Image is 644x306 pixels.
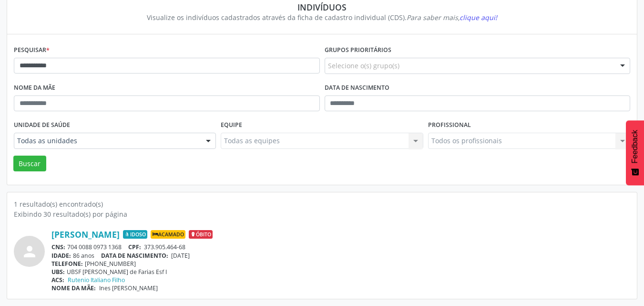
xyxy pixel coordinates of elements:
[13,156,46,172] button: Buscar
[123,230,147,239] span: Idoso
[151,230,185,239] span: Acamado
[328,61,399,71] span: Selecione o(s) grupo(s)
[20,12,624,22] div: Visualize os indivíduos cadastrados através da ficha de cadastro individual (CDS).
[51,252,71,260] span: IDADE:
[20,2,624,12] div: Indivíduos
[325,43,391,58] label: Grupos prioritários
[68,276,125,284] a: Rutenio Italiano Filho
[51,229,120,240] a: [PERSON_NAME]
[14,81,55,95] label: Nome da mãe
[21,243,38,260] i: person
[14,209,630,219] div: Exibindo 30 resultado(s) por página
[51,260,83,268] span: TELEFONE:
[460,13,497,22] span: clique aqui!
[189,230,213,239] span: Óbito
[99,284,158,292] span: Ines [PERSON_NAME]
[51,252,630,260] div: 86 anos
[17,136,196,146] span: Todas as unidades
[631,130,639,163] span: Feedback
[51,268,65,276] span: UBS:
[407,13,497,22] i: Para saber mais,
[128,243,141,251] span: CPF:
[51,284,96,292] span: NOME DA MÃE:
[626,120,644,185] button: Feedback - Mostrar pesquisa
[325,81,389,95] label: Data de nascimento
[428,118,471,133] label: Profissional
[144,243,185,251] span: 373.905.464-68
[51,243,65,251] span: CNS:
[51,276,64,284] span: ACS:
[14,43,50,58] label: Pesquisar
[221,118,242,133] label: Equipe
[51,268,630,276] div: UBSF [PERSON_NAME] de Farias Esf I
[101,252,168,260] span: DATA DE NASCIMENTO:
[14,118,70,133] label: Unidade de saúde
[51,243,630,251] div: 704 0088 0973 1368
[14,199,630,209] div: 1 resultado(s) encontrado(s)
[171,252,190,260] span: [DATE]
[51,260,630,268] div: [PHONE_NUMBER]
